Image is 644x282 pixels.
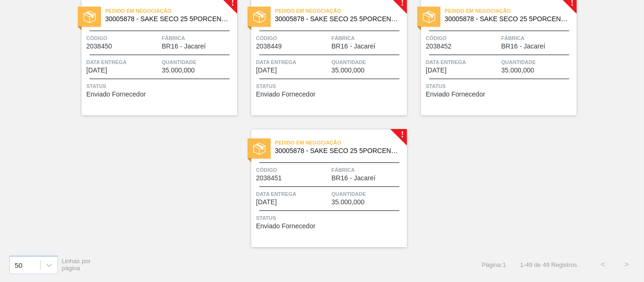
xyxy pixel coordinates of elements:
span: Data entrega [86,57,159,67]
span: BR16 - Jacareí [331,43,375,50]
span: 2038452 [426,43,452,50]
span: Código [256,33,329,43]
span: Data entrega [256,57,329,67]
span: Pedido em Negociação [105,6,237,16]
img: status [253,143,265,155]
span: 2038450 [86,43,112,50]
span: 35.000,000 [331,199,364,206]
span: Data entrega [256,189,329,199]
span: Status [256,81,405,91]
span: BR16 - Jacareí [331,175,375,182]
span: Quantidade [501,57,574,67]
span: Enviado Fornecedor [256,223,315,230]
span: BR16 - Jacareí [501,43,545,50]
span: Quantidade [331,57,405,67]
span: 30005878 - SAKE SECO 25 5PORCENTO [275,16,399,23]
span: 10/10/2025 [86,67,107,74]
span: 35.000,000 [162,67,195,74]
span: 30005878 - SAKE SECO 25 5PORCENTO [445,16,569,23]
span: Código [256,165,329,175]
span: Pedido em Negociação [275,6,407,16]
span: Fábrica [331,33,405,43]
span: Página : 1 [482,261,506,268]
button: > [615,253,638,276]
span: Código [426,33,499,43]
span: Status [86,81,235,91]
span: Código [86,33,159,43]
span: Pedido em Negociação [445,6,577,16]
span: 35.000,000 [501,67,534,74]
span: Fábrica [331,165,405,175]
span: 1 - 49 de 49 Registros [520,261,577,268]
span: Linhas por página [62,258,91,272]
span: Status [256,213,405,223]
span: Quantidade [162,57,235,67]
span: 2038451 [256,175,282,182]
img: status [423,11,435,23]
span: Pedido em Negociação [275,138,407,147]
span: 11/10/2025 [426,67,446,74]
span: Enviado Fornecedor [426,91,485,98]
span: Enviado Fornecedor [256,91,315,98]
span: BR16 - Jacareí [162,43,206,50]
span: Fábrica [501,33,574,43]
span: 11/10/2025 [256,199,277,206]
span: 2038449 [256,43,282,50]
a: !statusPedido em Negociação30005878 - SAKE SECO 25 5PORCENTOCódigo2038451FábricaBR16 - JacareíDat... [237,129,407,247]
img: status [253,11,265,23]
div: 50 [15,261,23,269]
span: Data entrega [426,57,499,67]
span: Fábrica [162,33,235,43]
span: Quantidade [331,189,405,199]
span: 35.000,000 [331,67,364,74]
span: Status [426,81,574,91]
span: 30005878 - SAKE SECO 25 5PORCENTO [275,147,399,154]
span: 10/10/2025 [256,67,277,74]
img: status [83,11,96,23]
span: Enviado Fornecedor [86,91,146,98]
button: < [591,253,615,276]
span: 30005878 - SAKE SECO 25 5PORCENTO [105,16,230,23]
